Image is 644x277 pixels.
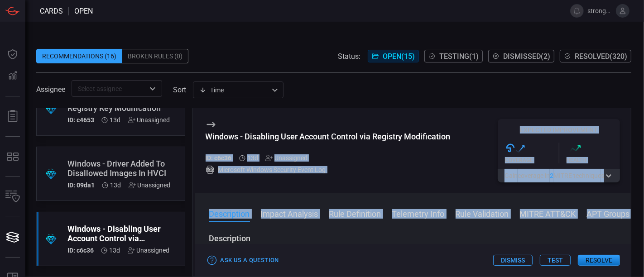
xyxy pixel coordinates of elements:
[587,208,630,219] button: APT Groups
[199,86,269,95] div: Time
[206,253,281,267] button: Ask Us a Question
[67,116,94,124] h5: ID: c4653
[206,132,451,141] div: Windows - Disabling User Account Control via Registry Modification
[392,208,445,219] button: Telemetry Info
[206,154,232,162] h5: ID: c6c36
[110,116,121,124] span: Aug 12, 2025 11:11 AM
[567,157,620,163] div: Health
[540,255,571,266] button: Test
[146,82,159,95] button: Open
[329,208,381,219] button: Rule Definition
[498,169,620,182] button: Gaincoverage in2MITRE techniques
[575,52,627,61] span: Resolved ( 320 )
[206,165,451,174] div: Microsoft Windows Security Event Log
[173,86,186,94] label: sort
[36,85,65,94] span: Assignee
[74,83,144,94] input: Select assignee
[2,105,24,127] button: Reports
[67,247,94,254] h5: ID: c6c36
[209,208,250,219] button: Description
[520,208,576,219] button: MITRE ATT&CK
[560,50,631,62] button: Resolved(320)
[247,154,258,162] span: Aug 12, 2025 11:11 AM
[338,52,360,61] span: Status:
[111,181,121,189] span: Aug 12, 2025 11:11 AM
[493,255,533,266] button: Dismiss
[368,50,419,62] button: Open(15)
[128,247,170,254] div: Unassigned
[2,43,24,65] button: Dashboard
[578,255,620,266] button: Resolve
[2,146,24,167] button: MITRE - Detection Posture
[128,116,170,124] div: Unassigned
[456,208,509,219] button: Rule Validation
[110,247,120,254] span: Aug 12, 2025 11:11 AM
[129,181,171,189] div: Unassigned
[488,50,554,62] button: Dismissed(2)
[498,126,620,134] h5: Expected Improvement
[2,186,24,208] button: Inventory
[2,226,24,248] button: Cards
[40,7,63,15] span: Cards
[67,181,95,189] h5: ID: 09da1
[122,49,188,63] div: Broken Rules (0)
[265,154,308,162] div: Unassigned
[503,52,550,61] span: Dismissed ( 2 )
[383,52,415,61] span: Open ( 15 )
[261,208,318,219] button: Impact Analysis
[36,49,122,63] div: Recommendations (16)
[209,233,617,244] h3: Description
[67,159,171,178] div: Windows - Driver Added To Disallowed Images In HVCI
[424,50,483,62] button: Testing(1)
[439,52,479,61] span: Testing ( 1 )
[505,157,559,163] div: Coverage
[2,65,24,87] button: Detections
[74,7,93,15] span: open
[67,224,170,243] div: Windows - Disabling User Account Control via Registry Modification
[550,172,553,179] span: 2
[587,7,612,14] span: strongh2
